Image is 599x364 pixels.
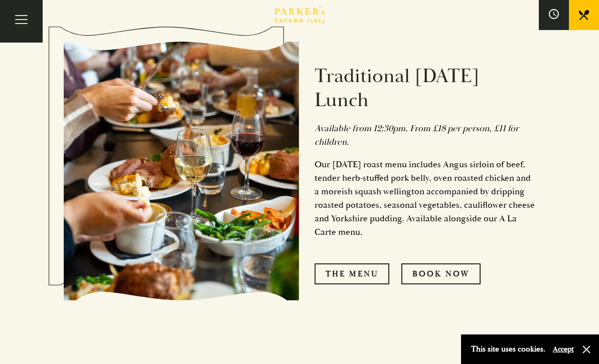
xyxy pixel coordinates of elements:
[315,123,489,134] em: Available from 12:30pm. From £18 per person
[315,158,535,239] p: Our [DATE] roast menu includes Angus sirloin of beef, tender herb-stuffed pork belly, oven roaste...
[315,65,535,113] h3: Traditional [DATE] Lunch
[553,344,574,354] button: Accept
[581,344,591,354] button: Close and accept
[315,123,519,148] em: , £11 for children.
[315,263,389,284] a: The Menu
[401,263,481,284] a: Book Now
[471,342,545,356] p: This site uses cookies.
